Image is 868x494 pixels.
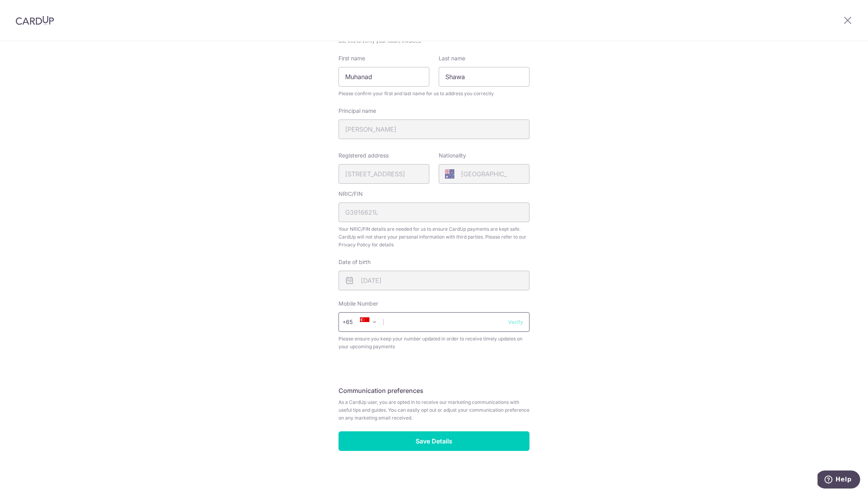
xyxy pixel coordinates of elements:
[339,258,371,266] label: Date of birth
[339,152,389,159] label: Registered address
[339,300,378,308] label: Mobile Number
[339,90,529,98] span: Please confirm your first and last name for us to address you correctly
[439,54,465,62] label: Last name
[339,190,363,198] label: NRIC/FIN
[339,107,376,115] label: Principal name
[339,398,529,422] span: As a CardUp user, you are opted in to receive our marketing communications with useful tips and g...
[439,152,466,159] label: Nationality
[339,225,529,249] span: Your NRIC/FIN details are needed for us to ensure CardUp payments are kept safe. CardUp will not ...
[345,317,364,327] span: +65
[339,54,365,62] label: First name
[16,16,54,25] img: CardUp
[339,386,529,395] h5: Communication preferences
[508,318,523,326] button: Verify
[339,335,529,351] span: Please ensure you keep your number updated in order to receive timely updates on your upcoming pa...
[439,67,529,87] input: Last name
[339,431,529,451] input: Save Details
[339,67,429,87] input: First Name
[342,317,364,327] span: +65
[818,470,860,490] iframe: Opens a widget where you can find more information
